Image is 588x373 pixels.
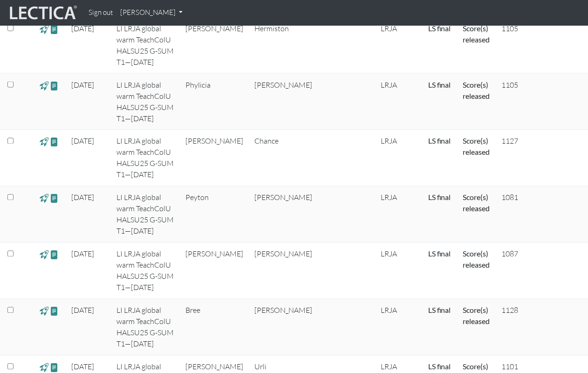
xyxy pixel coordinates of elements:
[502,249,519,259] span: 1087
[66,243,111,299] td: [DATE]
[50,80,59,91] span: view
[502,80,519,90] span: 1105
[463,193,490,213] a: Basic released = basic report without a score has been released, Score(s) released = for Lectica ...
[428,306,451,315] a: Completed = assessment has been completed; CS scored = assessment has been CLAS scored; LS scored...
[249,17,334,74] td: Hermiston
[180,17,249,74] td: [PERSON_NAME]
[428,362,451,371] a: Completed = assessment has been completed; CS scored = assessment has been CLAS scored; LS scored...
[428,193,451,202] a: Completed = assessment has been completed; CS scored = assessment has been CLAS scored; LS scored...
[66,130,111,186] td: [DATE]
[180,74,249,130] td: Phylicia
[66,186,111,243] td: [DATE]
[375,130,423,186] td: LRJA
[66,299,111,356] td: [DATE]
[111,243,180,299] td: LI LRJA global warm TeachColU HALSU25 G-SUM T1—[DATE]
[116,4,186,22] a: [PERSON_NAME]
[40,306,48,317] span: view
[249,74,334,130] td: [PERSON_NAME]
[40,249,48,260] span: view
[40,137,48,147] span: view
[85,4,116,22] a: Sign out
[502,193,519,202] span: 1081
[375,17,423,74] td: LRJA
[111,17,180,74] td: LI LRJA global warm TeachColU HALSU25 G-SUM T1—[DATE]
[66,17,111,74] td: [DATE]
[50,193,59,204] span: view
[428,24,451,33] a: Completed = assessment has been completed; CS scored = assessment has been CLAS scored; LS scored...
[180,130,249,186] td: [PERSON_NAME]
[249,130,334,186] td: Chance
[50,137,59,147] span: view
[502,24,519,33] span: 1105
[111,299,180,356] td: LI LRJA global warm TeachColU HALSU25 G-SUM T1—[DATE]
[463,249,490,269] a: Basic released = basic report without a score has been released, Score(s) released = for Lectica ...
[463,137,490,157] a: Basic released = basic report without a score has been released, Score(s) released = for Lectica ...
[40,362,48,373] span: view
[40,24,48,35] span: view
[50,306,59,317] span: view
[502,306,519,315] span: 1128
[50,249,59,260] span: view
[249,299,334,356] td: [PERSON_NAME]
[502,137,519,146] span: 1127
[180,243,249,299] td: [PERSON_NAME]
[50,24,59,35] span: view
[111,130,180,186] td: LI LRJA global warm TeachColU HALSU25 G-SUM T1—[DATE]
[180,186,249,243] td: Peyton
[428,137,451,145] a: Completed = assessment has been completed; CS scored = assessment has been CLAS scored; LS scored...
[375,186,423,243] td: LRJA
[249,186,334,243] td: [PERSON_NAME]
[375,74,423,130] td: LRJA
[111,74,180,130] td: LI LRJA global warm TeachColU HALSU25 G-SUM T1—[DATE]
[463,306,490,326] a: Basic released = basic report without a score has been released, Score(s) released = for Lectica ...
[180,299,249,356] td: Bree
[40,193,48,204] span: view
[40,80,48,91] span: view
[428,80,451,89] a: Completed = assessment has been completed; CS scored = assessment has been CLAS scored; LS scored...
[463,80,490,100] a: Basic released = basic report without a score has been released, Score(s) released = for Lectica ...
[66,74,111,130] td: [DATE]
[375,299,423,356] td: LRJA
[50,362,59,373] span: view
[249,243,334,299] td: [PERSON_NAME]
[428,249,451,258] a: Completed = assessment has been completed; CS scored = assessment has been CLAS scored; LS scored...
[502,362,519,372] span: 1101
[7,4,77,22] img: lecticalive
[111,186,180,243] td: LI LRJA global warm TeachColU HALSU25 G-SUM T1—[DATE]
[375,243,423,299] td: LRJA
